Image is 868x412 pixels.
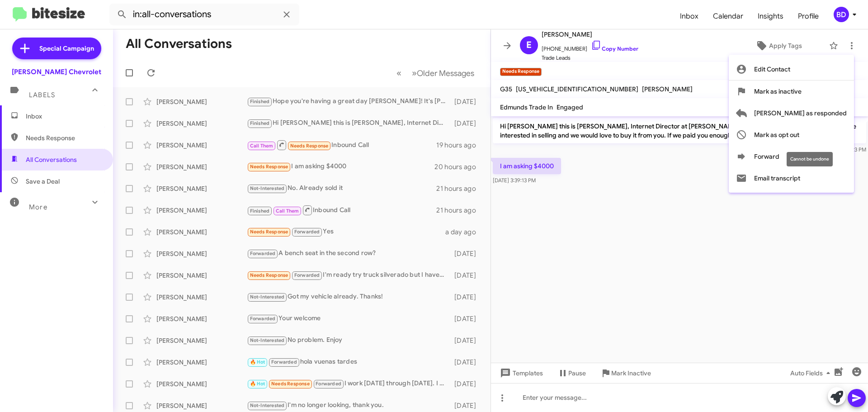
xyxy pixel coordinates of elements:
[729,167,854,189] button: Email transcript
[754,124,799,146] span: Mark as opt out
[787,152,833,166] div: Cannot be undone
[729,146,854,167] button: Forward
[754,81,802,102] span: Mark as inactive
[754,102,847,124] span: [PERSON_NAME] as responded
[754,58,790,80] span: Edit Contact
